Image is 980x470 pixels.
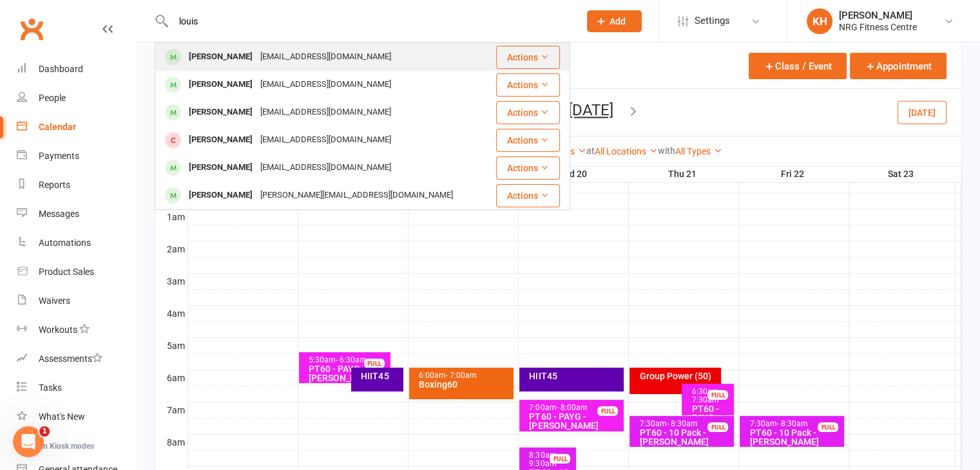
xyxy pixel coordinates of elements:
[155,402,187,418] th: 7am
[898,100,946,124] button: [DATE]
[185,103,256,122] div: [PERSON_NAME]
[595,146,658,156] a: All Locations
[155,370,187,386] th: 6am
[666,419,697,428] span: - 8:30am
[749,53,847,79] button: Class / Event
[17,113,136,142] a: Calendar
[446,371,477,380] span: - 7:00am
[185,75,256,94] div: [PERSON_NAME]
[39,180,70,190] div: Reports
[155,273,187,289] th: 3am
[17,287,136,315] a: Waivers
[256,103,395,122] div: [EMAIL_ADDRESS][DOMAIN_NAME]
[17,171,136,200] a: Reports
[496,184,560,207] button: Actions
[308,364,388,382] div: PT60 - PAYG - [PERSON_NAME]
[17,84,136,113] a: People
[17,200,136,229] a: Messages
[628,166,738,182] th: Thu 21
[256,48,395,66] div: [EMAIL_ADDRESS][DOMAIN_NAME]
[17,344,136,373] a: Assessments
[849,166,956,182] th: Sat 23
[39,64,83,74] div: Dashboard
[17,402,136,431] a: What's New
[155,305,187,321] th: 4am
[586,146,595,156] strong: at
[155,241,187,257] th: 2am
[496,156,560,180] button: Actions
[418,380,511,389] div: Boxing60
[39,382,62,393] div: Tasks
[39,296,70,306] div: Waivers
[556,403,587,412] span: - 8:00am
[639,420,731,428] div: 7:30am
[185,48,256,66] div: [PERSON_NAME]
[39,238,91,248] div: Automations
[639,428,731,446] div: PT60 - 10 Pack - [PERSON_NAME]
[738,166,849,182] th: Fri 22
[17,258,136,287] a: Product Sales
[15,13,48,45] a: Clubworx
[691,388,731,404] div: 6:30am
[39,353,102,364] div: Assessments
[256,75,395,94] div: [EMAIL_ADDRESS][DOMAIN_NAME]
[418,371,511,380] div: 6:00am
[691,387,720,404] span: - 7:30am
[818,422,838,432] div: FULL
[658,146,675,156] strong: with
[839,21,917,33] div: NRG Fitness Centre
[17,55,136,84] a: Dashboard
[256,131,395,149] div: [EMAIL_ADDRESS][DOMAIN_NAME]
[39,324,77,335] div: Workouts
[256,158,395,177] div: [EMAIL_ADDRESS][DOMAIN_NAME]
[528,451,573,468] div: 8:30am
[839,10,917,21] div: [PERSON_NAME]
[691,404,731,431] div: PT60 - PAYG - [PERSON_NAME]
[17,229,136,258] a: Automations
[155,337,187,353] th: 5am
[776,419,807,428] span: - 8:30am
[807,8,832,34] div: KH
[39,426,50,437] span: 1
[308,356,388,364] div: 5:30am
[496,101,560,124] button: Actions
[13,426,44,457] iframe: Intercom live chat
[155,434,187,450] th: 8am
[518,166,628,182] th: Wed 20
[17,373,136,402] a: Tasks
[185,131,256,149] div: [PERSON_NAME]
[597,406,618,416] div: FULL
[17,142,136,171] a: Payments
[695,6,730,35] span: Settings
[185,186,256,205] div: [PERSON_NAME]
[707,390,728,400] div: FULL
[39,122,76,132] div: Calendar
[749,420,841,428] div: 7:30am
[336,355,367,364] span: - 6:30am
[39,151,79,161] div: Payments
[39,93,66,103] div: People
[639,371,718,381] div: Group Power (50)
[17,315,136,344] a: Workouts
[496,46,560,69] button: Actions
[155,209,187,225] th: 1am
[528,412,621,430] div: PT60 - PAYG - [PERSON_NAME]
[364,359,385,368] div: FULL
[39,267,94,277] div: Product Sales
[610,16,626,26] span: Add
[185,158,256,177] div: [PERSON_NAME]
[850,53,946,79] button: Appointment
[39,209,79,219] div: Messages
[675,146,722,156] a: All Types
[169,12,570,30] input: Search...
[496,73,560,97] button: Actions
[587,10,642,32] button: Add
[749,428,841,446] div: PT60 - 10 Pack - [PERSON_NAME]
[529,451,558,468] span: - 9:30am
[528,404,621,412] div: 7:00am
[39,411,85,422] div: What's New
[496,129,560,152] button: Actions
[256,186,457,205] div: [PERSON_NAME][EMAIL_ADDRESS][DOMAIN_NAME]
[707,422,728,432] div: FULL
[528,371,621,381] div: HIIT45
